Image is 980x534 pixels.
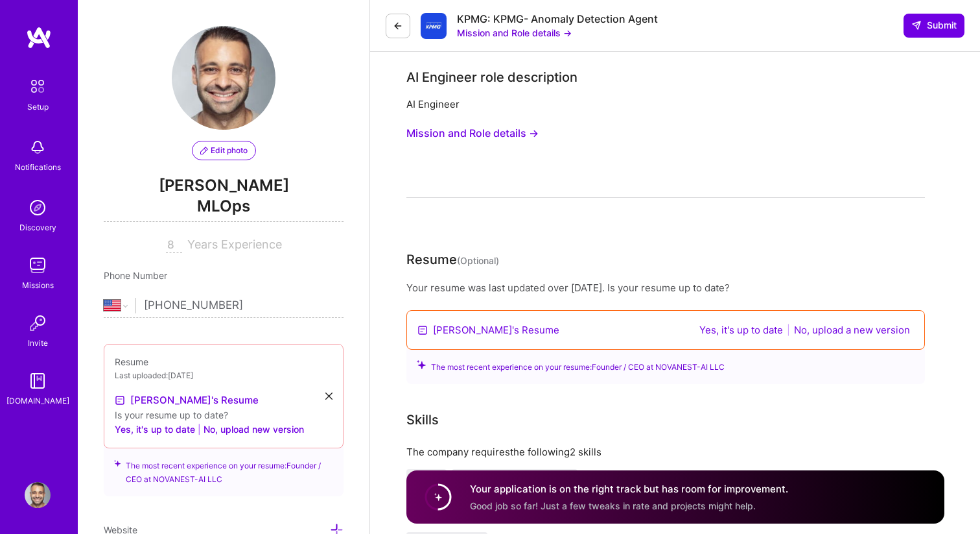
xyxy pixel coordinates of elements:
[417,325,428,335] img: Resume
[406,97,925,111] div: AI Engineer
[695,322,787,337] button: Yes, it's up to date
[6,394,69,407] div: [DOMAIN_NAME]
[104,270,167,281] span: Phone Number
[904,14,964,37] button: Submit
[204,422,304,437] button: No, upload new version
[406,121,539,145] button: Mission and Role details →
[21,482,54,508] a: User Avatar
[26,26,52,49] img: logo
[27,100,49,114] div: Setup
[470,482,788,496] h4: Your application is on the right track but has room for improvement.
[433,323,559,337] a: [PERSON_NAME]'s Resume
[25,252,51,278] img: teamwork
[457,26,572,40] button: Mission and Role details →
[114,459,121,468] i: icon SuggestedTeams
[25,482,51,508] img: User Avatar
[198,422,201,436] span: |
[911,19,957,32] span: Submit
[115,393,259,408] a: [PERSON_NAME]'s Resume
[104,176,344,195] span: [PERSON_NAME]
[115,408,332,422] div: Is your resume up to date?
[19,221,56,234] div: Discovery
[28,336,48,350] div: Invite
[470,500,756,511] span: Good job so far! Just a few tweaks in rate and projects might help.
[25,134,51,160] img: bell
[787,324,790,336] span: |
[200,145,248,156] span: Edit photo
[115,395,125,406] img: Resume
[417,360,426,369] i: icon SuggestedTeams
[457,255,499,266] span: (Optional)
[457,12,658,26] div: KPMG: KPMG- Anomaly Detection Agent
[25,368,51,394] img: guide book
[187,237,282,251] span: Years Experience
[24,73,51,100] img: setup
[406,445,925,459] div: The company requires the following 2 skills
[421,13,447,39] img: Company Logo
[200,147,208,154] i: icon PencilPurple
[406,281,925,295] div: Your resume was last updated over [DATE]. Is your resume up to date?
[115,422,195,437] button: Yes, it's up to date
[192,141,256,160] button: Edit photo
[104,441,344,496] div: The most recent experience on your resume: Founder / CEO at NOVANEST-AI LLC
[406,67,577,87] div: AI Engineer role description
[104,195,344,222] span: MLOps
[115,356,148,367] span: Resume
[406,345,925,384] div: The most recent experience on your resume: Founder / CEO at NOVANEST-AI LLC
[166,237,182,253] input: XX
[15,160,61,174] div: Notifications
[393,21,403,31] i: icon LeftArrowDark
[790,322,914,337] button: No, upload a new version
[22,278,54,292] div: Missions
[325,393,332,400] i: icon Close
[406,250,499,271] div: Resume
[911,20,922,30] i: icon SendLight
[25,195,51,221] img: discovery
[144,287,327,324] input: +1 (000) 000-0000
[115,369,332,382] div: Last uploaded: [DATE]
[25,310,51,336] img: Invite
[172,26,275,130] img: User Avatar
[406,410,439,430] div: Skills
